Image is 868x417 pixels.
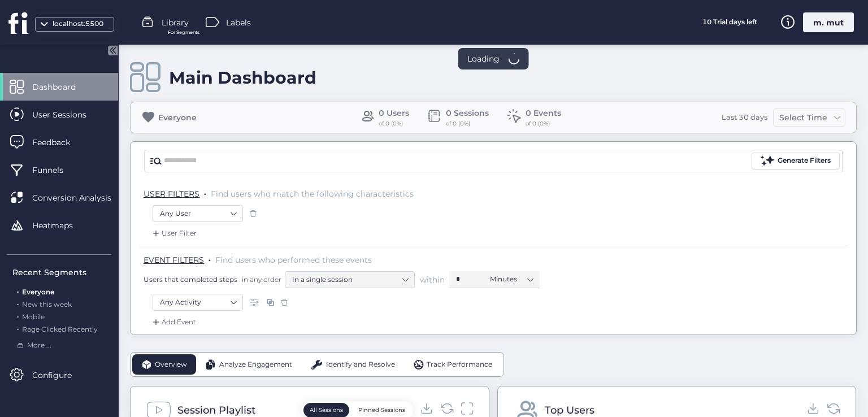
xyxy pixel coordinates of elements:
[467,53,500,65] span: Loading
[150,316,196,328] div: Add Event
[326,359,395,370] span: Identify and Resolve
[160,205,236,222] nz-select-item: Any User
[168,29,199,36] span: For Segments
[226,16,251,29] span: Labels
[27,340,51,351] span: More ...
[144,189,199,199] span: USER FILTERS
[490,271,533,288] nz-select-item: Minutes
[752,153,840,170] button: Generate Filters
[687,12,772,32] div: 10 Trial days left
[17,298,19,309] span: .
[162,16,189,29] span: Library
[32,219,90,232] span: Heatmaps
[427,359,492,370] span: Track Performance
[32,164,80,176] span: Funnels
[209,253,211,264] span: .
[32,136,87,149] span: Feedback
[150,228,197,239] div: User Filter
[17,310,19,321] span: .
[22,325,98,333] span: Rage Clicked Recently
[32,192,128,204] span: Conversion Analysis
[160,294,236,311] nz-select-item: Any Activity
[420,274,445,285] span: within
[211,189,414,199] span: Find users who match the following characteristics
[803,12,854,32] div: m. mut
[219,359,292,370] span: Analyze Engagement
[50,19,106,29] div: localhost:5500
[17,323,19,333] span: .
[22,312,45,321] span: Mobile
[169,67,316,88] div: Main Dashboard
[144,275,237,284] span: Users that completed steps
[32,369,89,381] span: Configure
[12,266,111,279] div: Recent Segments
[17,285,19,296] span: .
[204,186,206,198] span: .
[32,108,103,121] span: User Sessions
[144,255,204,265] span: EVENT FILTERS
[22,288,54,296] span: Everyone
[155,359,187,370] span: Overview
[240,275,281,284] span: in any order
[292,271,407,288] nz-select-item: In a single session
[32,81,93,93] span: Dashboard
[778,155,831,166] div: Generate Filters
[215,255,372,265] span: Find users who performed these events
[22,300,72,309] span: New this week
